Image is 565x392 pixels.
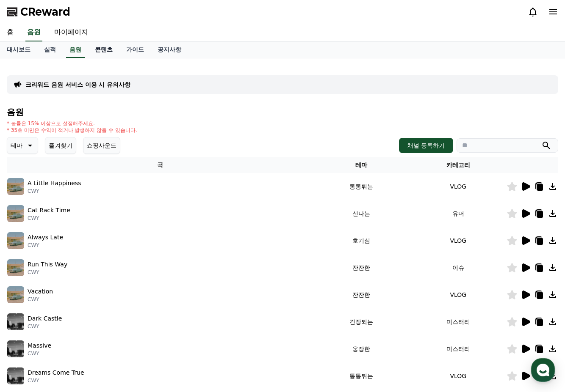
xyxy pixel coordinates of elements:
td: 긴장되는 [313,308,410,335]
img: music [7,178,24,195]
td: 통통튀는 [313,362,410,389]
td: VLOG [410,281,507,308]
p: CWY [28,188,81,195]
a: 홈 [3,268,56,289]
td: 유머 [410,200,507,227]
td: VLOG [410,173,507,200]
a: 공지사항 [151,42,188,58]
span: CReward [20,5,70,19]
img: music [7,232,24,249]
td: 이슈 [410,254,507,281]
button: 테마 [7,137,38,154]
p: A Little Happiness [28,179,81,188]
td: 웅장한 [313,335,410,362]
p: CWY [28,377,84,384]
p: Dreams Come True [28,368,84,377]
img: music [7,313,24,330]
th: 테마 [313,157,410,173]
img: music [7,286,24,303]
span: 설정 [131,281,141,288]
a: CReward [7,5,70,19]
p: CWY [28,215,70,222]
button: 즐겨찾기 [45,137,76,154]
img: music [7,205,24,222]
th: 카테고리 [410,157,507,173]
td: VLOG [410,227,507,254]
a: 크리워드 음원 서비스 이용 시 유의사항 [25,80,130,89]
td: 미스터리 [410,308,507,335]
button: 쇼핑사운드 [83,137,120,154]
span: 홈 [27,281,32,288]
p: CWY [28,323,62,330]
img: music [7,367,24,384]
button: 채널 등록하기 [399,138,453,153]
td: 신나는 [313,200,410,227]
a: 실적 [37,42,63,58]
p: * 35초 미만은 수익이 적거나 발생하지 않을 수 있습니다. [7,127,137,134]
p: Run This Way [28,260,67,269]
p: CWY [28,350,51,357]
p: CWY [28,269,67,276]
p: CWY [28,242,63,249]
a: 음원 [66,42,85,58]
p: * 볼륨은 15% 이상으로 설정해주세요. [7,120,137,127]
img: music [7,340,24,357]
a: 설정 [109,268,163,289]
th: 곡 [7,157,313,173]
p: 테마 [11,140,22,151]
p: Always Late [28,233,63,242]
span: 대화 [78,281,88,288]
p: Cat Rack Time [28,206,70,215]
td: 호기심 [313,227,410,254]
td: 통통튀는 [313,173,410,200]
p: Massive [28,341,51,350]
p: Vacation [28,287,53,296]
h4: 음원 [7,107,558,117]
p: CWY [28,296,53,303]
a: 마이페이지 [47,24,95,41]
td: 미스터리 [410,335,507,362]
a: 콘텐츠 [88,42,119,58]
p: Dark Castle [28,314,62,323]
td: 잔잔한 [313,281,410,308]
td: VLOG [410,362,507,389]
img: music [7,259,24,276]
a: 대화 [56,268,109,289]
a: 음원 [25,24,42,41]
a: 가이드 [119,42,151,58]
td: 잔잔한 [313,254,410,281]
